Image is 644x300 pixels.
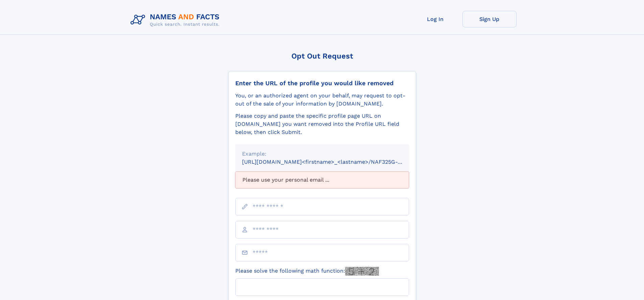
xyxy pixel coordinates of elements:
img: Logo Names and Facts [128,11,225,29]
div: Opt Out Request [228,52,416,60]
a: Sign Up [462,11,517,27]
div: You, or an authorized agent on your behalf, may request to opt-out of the sale of your informatio... [235,92,409,108]
a: Log In [408,11,462,27]
label: Please solve the following math function: [235,267,379,276]
div: Please copy and paste the specific profile page URL on [DOMAIN_NAME] you want removed into the Pr... [235,112,409,136]
div: Enter the URL of the profile you would like removed [235,79,409,87]
div: Example: [242,150,402,158]
div: Please use your personal email ... [235,171,409,188]
small: [URL][DOMAIN_NAME]<firstname>_<lastname>/NAF325G-xxxxxxxx [242,159,422,165]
